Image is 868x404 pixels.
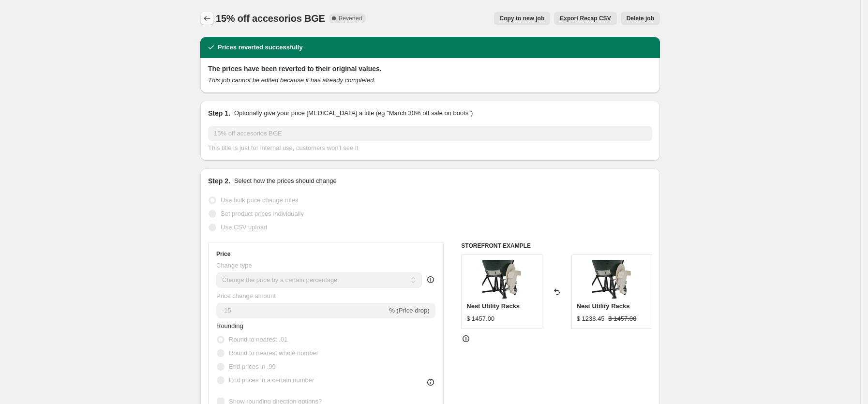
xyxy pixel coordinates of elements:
h3: Price [216,250,230,258]
h6: STOREFRONT EXAMPLE [461,242,652,250]
input: -15 [216,303,387,318]
p: Select how the prices should change [234,176,337,186]
span: Price change amount [216,292,276,299]
strike: $ 1457.00 [608,314,636,324]
input: 30% off holiday sale [208,126,652,141]
span: Export Recap CSV [560,15,611,22]
button: Price change jobs [200,12,214,25]
span: Round to nearest .01 [229,336,287,343]
span: 15% off accesorios BGE [216,13,325,24]
p: Optionally give your price [MEDICAL_DATA] a title (eg "March 30% off sale on boots") [234,108,473,118]
button: Export Recap CSV [554,12,616,25]
span: Set product prices individually [221,210,304,217]
span: Round to nearest whole number [229,349,318,357]
img: 122704-Nest-Utility-Rack__43637.1572455663.1280.1280_80x.jpg [592,260,631,299]
span: This title is just for internal use, customers won't see it [208,144,358,151]
span: Use CSV upload [221,224,267,231]
button: Delete job [621,12,660,25]
span: End prices in .99 [229,363,276,370]
button: Copy to new job [494,12,551,25]
span: Use bulk price change rules [221,196,298,204]
img: 122704-Nest-Utility-Rack__43637.1572455663.1280.1280_80x.jpg [482,260,521,299]
div: $ 1457.00 [466,314,494,324]
span: Delete job [627,15,654,22]
h2: Step 1. [208,108,230,118]
h2: Step 2. [208,176,230,186]
span: Copy to new job [500,15,545,22]
span: Rounding [216,322,243,329]
span: Nest Utility Racks [577,302,630,310]
h2: The prices have been reverted to their original values. [208,64,652,74]
i: This job cannot be edited because it has already completed. [208,76,375,84]
span: End prices in a certain number [229,376,314,384]
div: help [426,275,435,284]
div: $ 1238.45 [577,314,605,324]
span: Nest Utility Racks [466,302,520,310]
span: Reverted [339,15,362,22]
h2: Prices reverted successfully [218,43,303,52]
span: % (Price drop) [389,307,429,314]
span: Change type [216,262,252,269]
